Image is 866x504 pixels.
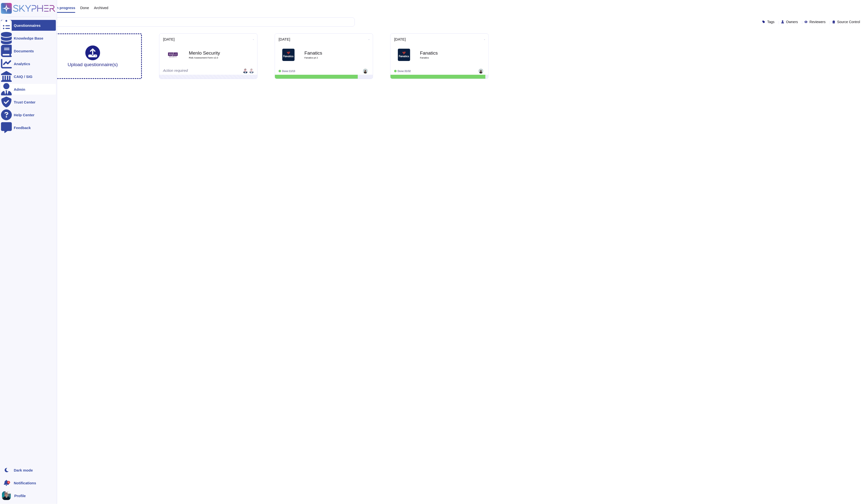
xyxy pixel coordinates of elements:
div: 9+ [7,481,10,484]
b: Menlo Security [189,51,238,55]
div: Documents [14,49,34,53]
a: Admin [1,84,56,95]
div: Admin [14,88,25,91]
span: Fanatics [420,57,469,59]
span: Done: 31/32 [398,70,411,73]
div: Trust Center [14,100,35,104]
span: Source Control [837,20,860,24]
a: Analytics [1,58,56,69]
a: Documents [1,45,56,56]
input: Search by keywords [19,18,355,26]
span: Done: 11/13 [282,70,295,73]
b: Fanatics [420,51,469,55]
span: [DATE] [279,37,290,41]
img: Logo [398,49,410,61]
img: Logo [167,49,179,61]
img: user [478,69,483,74]
span: Profile [14,494,26,498]
img: user [243,69,248,74]
span: [DATE] [163,37,175,41]
a: Feedback [1,122,56,133]
span: Archived [94,6,108,10]
span: Notifications [14,481,36,485]
img: user [249,69,254,74]
a: Knowledge Base [1,33,56,44]
div: Analytics [14,62,30,66]
div: Feedback [14,126,31,130]
span: In progress [55,6,75,10]
img: user [363,69,368,74]
a: CAIQ / SIG [1,71,56,82]
b: Fanatics [304,51,354,55]
span: Reviewers [809,20,825,24]
span: [DATE] [394,37,406,41]
div: Help Center [14,113,34,117]
span: Tags [767,20,775,24]
a: Trust Center [1,97,56,107]
div: Upload questionnaire(s) [68,45,118,67]
img: Logo [282,49,295,61]
div: CAIQ / SIG [14,75,32,78]
img: user [2,491,11,500]
div: Knowledge Base [14,36,43,40]
span: Fanatics pt 2 [304,57,354,59]
div: Questionnaires [14,24,41,27]
a: Help Center [1,109,56,120]
span: Done [80,6,89,10]
span: Owners [786,20,798,24]
span: Risk Assessment Form v2.0 [189,57,238,59]
div: Action required [163,69,223,74]
div: Dark mode [14,468,33,472]
button: user [1,490,14,501]
a: Questionnaires [1,20,56,31]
